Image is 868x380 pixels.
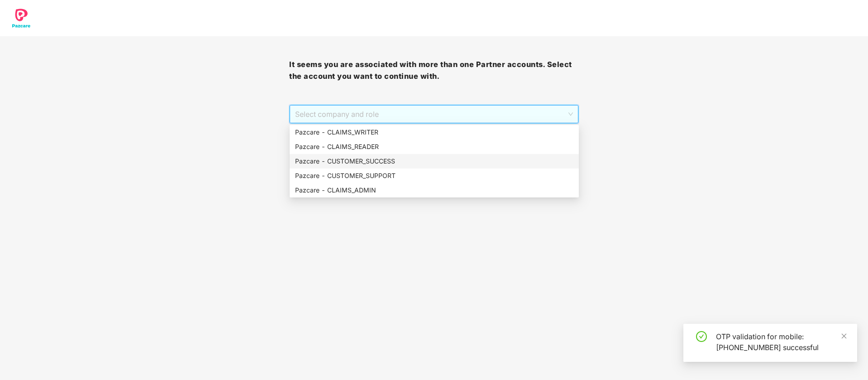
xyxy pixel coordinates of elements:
div: Pazcare - CLAIMS_READER [295,142,573,152]
div: Pazcare - CLAIMS_READER [290,139,579,154]
div: OTP validation for mobile: [PHONE_NUMBER] successful [716,331,846,353]
div: Pazcare - CUSTOMER_SUCCESS [290,154,579,168]
span: close [841,333,847,339]
h3: It seems you are associated with more than one Partner accounts. Select the account you want to c... [289,59,578,82]
div: Pazcare - CLAIMS_ADMIN [295,185,573,195]
div: Pazcare - CUSTOMER_SUPPORT [295,171,573,181]
span: Select company and role [295,106,572,123]
div: Pazcare - CLAIMS_WRITER [295,127,573,137]
div: Pazcare - CLAIMS_ADMIN [290,183,579,197]
div: Pazcare - CUSTOMER_SUPPORT [290,168,579,183]
div: Pazcare - CUSTOMER_SUCCESS [295,156,573,166]
div: Pazcare - CLAIMS_WRITER [290,125,579,139]
span: check-circle [696,331,707,342]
